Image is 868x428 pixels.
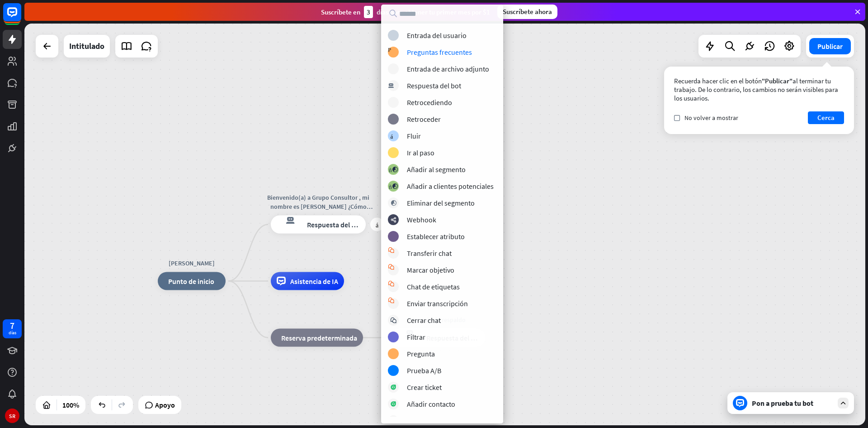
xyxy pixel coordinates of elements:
font: Añadir contacto [407,399,455,409]
font: bloque_chat en vivo [388,264,397,270]
font: Añadir al segmento [407,165,466,174]
font: webhooks [391,217,396,223]
font: Marcar objetivo [407,265,454,274]
font: al terminar tu trabajo. De lo contrario, los cambios no serán visibles para los usuarios. [674,77,838,102]
font: Pon a prueba tu bot [752,399,813,408]
div: Intitulado [69,35,104,58]
font: Disponibilidad del producto [407,416,492,425]
font: Ir al paso [407,148,434,157]
font: Webhook [407,215,436,224]
font: respuesta del bot de bloqueo [277,216,299,225]
font: Entrada del usuario [407,31,467,40]
font: Punto de inicio [168,277,214,286]
font: Respuesta del bot [307,220,362,229]
a: 7 días [3,319,22,338]
font: Prueba A/B [407,366,441,375]
font: No volver a mostrar [684,114,738,122]
button: Cerca [808,111,844,124]
font: "Publicar" [762,77,793,85]
font: bloque_ir a [392,150,395,156]
font: bloque_chat en vivo [388,247,397,253]
font: bloquear_eliminar_del_segmento [391,200,396,206]
font: días [9,330,16,336]
font: Chat de etiquetas [407,282,460,291]
font: Crear ticket [407,383,442,392]
font: Preguntas frecuentes sobre bloques [388,46,397,52]
font: Suscríbete ahora [503,7,552,16]
font: Establecer atributo [407,232,465,241]
font: Cerca [817,113,835,122]
font: [PERSON_NAME] [169,259,215,267]
font: SR [9,413,15,419]
font: Respuesta del bot [407,81,461,90]
font: pruebas ab en bloque [389,368,398,374]
font: Preguntas frecuentes [407,48,472,57]
font: bloquear_cerrar_chat [390,317,396,323]
font: Entrada de archivo adjunto [407,64,489,73]
button: Publicar [809,38,851,54]
font: Apoyo [155,400,175,409]
font: Bienvenido(a) a Grupo Consultor , mi nombre es [PERSON_NAME] ¿Cómo puedo ayudarte? [267,193,373,220]
font: Intitulado [69,41,104,51]
font: Suscríbete en [321,8,360,16]
font: Transferir chat [407,249,452,258]
font: más [376,221,378,228]
font: Añadir a clientes potenciales [407,182,494,191]
font: 7 [10,320,14,331]
font: 3 [367,8,370,16]
font: Retrocediendo [407,98,452,107]
font: Fluir [407,131,421,140]
font: Asistencia de IA [290,277,338,286]
font: Eliminar del segmento [407,198,475,207]
font: bloque_añadir_al_segmento [389,167,398,173]
font: árbol constructor [391,133,396,139]
font: bloque_chat en vivo [388,298,397,303]
font: Publicar [817,42,843,51]
font: Cerrar chat [407,316,441,325]
font: Reserva predeterminada [281,333,357,342]
font: Enviar transcripción [407,299,468,308]
font: respuesta del bot de bloqueo [388,77,397,89]
font: Filtrar [407,332,425,341]
font: días para obtener tu primer mes por $1 [377,8,490,16]
button: Abrir el widget de chat LiveChat [7,4,34,31]
font: bloque_añadir_al_segmento [389,183,398,189]
font: 100% [62,400,79,409]
font: Retroceder [407,115,441,124]
font: Recuerda hacer clic en el botón [674,77,762,85]
font: archivo adjunto de bloque [389,66,398,72]
font: Pregunta [407,349,435,358]
font: bloque_chat en vivo [388,281,397,287]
